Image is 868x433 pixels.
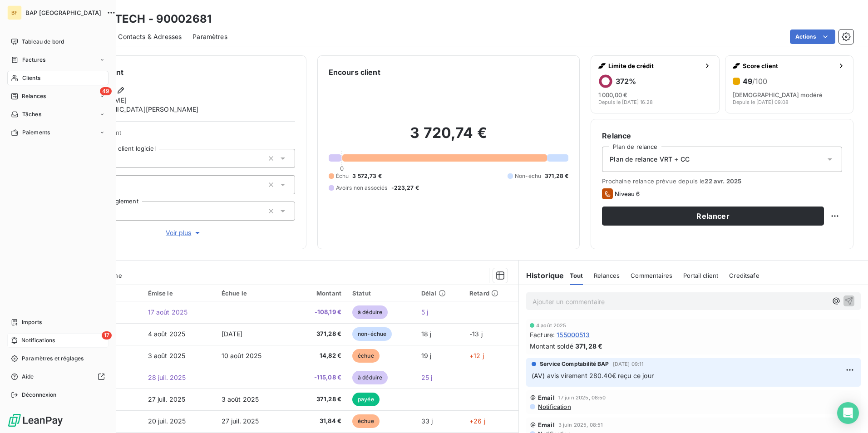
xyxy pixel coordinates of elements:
[469,417,485,425] span: +26 j
[729,272,759,279] span: Creditsafe
[222,330,243,338] span: [DATE]
[118,32,182,41] span: Contacts & Adresses
[608,62,700,69] span: Limite de crédit
[25,9,101,16] span: BAP [GEOGRAPHIC_DATA]
[752,77,767,86] span: /100
[22,373,34,381] span: Aide
[295,417,341,426] span: 31,84 €
[73,129,295,142] span: Propriétés Client
[575,341,602,351] span: 371,28 €
[295,395,341,404] span: 371,28 €
[421,352,432,359] span: 19 j
[557,330,590,340] span: 155000513
[598,99,653,105] span: Depuis le [DATE] 16:28
[148,395,186,403] span: 27 juil. 2025
[538,421,555,428] span: Email
[532,372,654,379] span: (AV) avis virement 280.40€ reçu ce jour
[602,130,842,141] h6: Relance
[7,107,108,122] a: Tâches
[558,395,606,400] span: 17 juin 2025, 08:50
[530,330,555,340] span: Facture :
[790,30,835,44] button: Actions
[222,290,284,297] div: Échue le
[22,391,57,399] span: Déconnexion
[295,373,341,382] span: -115,08 €
[421,374,433,381] span: 25 j
[421,417,433,425] span: 33 j
[7,369,108,384] a: Aide
[540,360,609,368] span: Service Comptabilité BAP
[352,327,392,341] span: non-échue
[598,91,627,98] span: 1 000,00 €
[336,184,388,192] span: Avoirs non associés
[21,336,55,344] span: Notifications
[594,272,620,279] span: Relances
[74,105,199,114] span: [DEMOGRAPHIC_DATA][PERSON_NAME]
[148,352,186,359] span: 3 août 2025
[683,272,718,279] span: Portail client
[222,417,259,425] span: 27 juil. 2025
[148,374,186,381] span: 28 juil. 2025
[421,308,428,316] span: 5 j
[295,290,341,297] div: Montant
[148,290,211,297] div: Émise le
[7,125,108,140] a: Paiements
[352,371,388,384] span: à déduire
[733,99,789,105] span: Depuis le [DATE] 09:08
[536,323,567,328] span: 4 août 2025
[100,87,112,95] span: 49
[336,172,349,180] span: Échu
[837,402,859,424] div: Open Intercom Messenger
[73,228,295,238] button: Voir plus
[613,361,644,367] span: [DATE] 09:11
[352,305,388,319] span: à déduire
[7,351,108,366] a: Paramètres et réglages
[7,315,108,330] a: Imports
[610,155,690,164] span: Plan de relance VRT + CC
[114,181,122,189] input: Ajouter une valeur
[329,124,569,151] h2: 3 720,74 €
[22,354,84,363] span: Paramètres et réglages
[570,272,583,279] span: Tout
[469,330,483,338] span: -13 j
[519,270,564,281] h6: Historique
[591,55,719,113] button: Limite de crédit372%1 000,00 €Depuis le [DATE] 16:28
[421,290,459,297] div: Délai
[743,77,767,86] h6: 49
[538,394,555,401] span: Email
[329,67,380,78] h6: Encours client
[602,177,842,185] span: Prochaine relance prévue depuis le
[469,352,484,359] span: +12 j
[166,228,202,237] span: Voir plus
[530,341,573,351] span: Montant soldé
[352,290,410,297] div: Statut
[22,56,45,64] span: Factures
[7,5,22,20] div: BF
[352,393,380,406] span: payée
[7,89,108,103] a: 49Relances
[340,165,344,172] span: 0
[55,67,295,78] h6: Informations client
[22,38,64,46] span: Tableau de bord
[222,352,262,359] span: 10 août 2025
[421,330,432,338] span: 18 j
[295,351,341,360] span: 14,82 €
[22,110,41,118] span: Tâches
[192,32,227,41] span: Paramètres
[22,128,50,137] span: Paiements
[22,74,40,82] span: Clients
[733,91,823,98] span: [DEMOGRAPHIC_DATA] modéré
[22,92,46,100] span: Relances
[602,207,824,226] button: Relancer
[515,172,541,180] span: Non-échu
[631,272,672,279] span: Commentaires
[80,11,212,27] h3: AUTO TECH - 90002681
[148,308,188,316] span: 17 août 2025
[616,77,636,86] h6: 372 %
[7,71,108,85] a: Clients
[7,413,64,428] img: Logo LeanPay
[352,414,380,428] span: échue
[7,53,108,67] a: Factures
[615,190,640,197] span: Niveau 6
[148,417,186,425] span: 20 juil. 2025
